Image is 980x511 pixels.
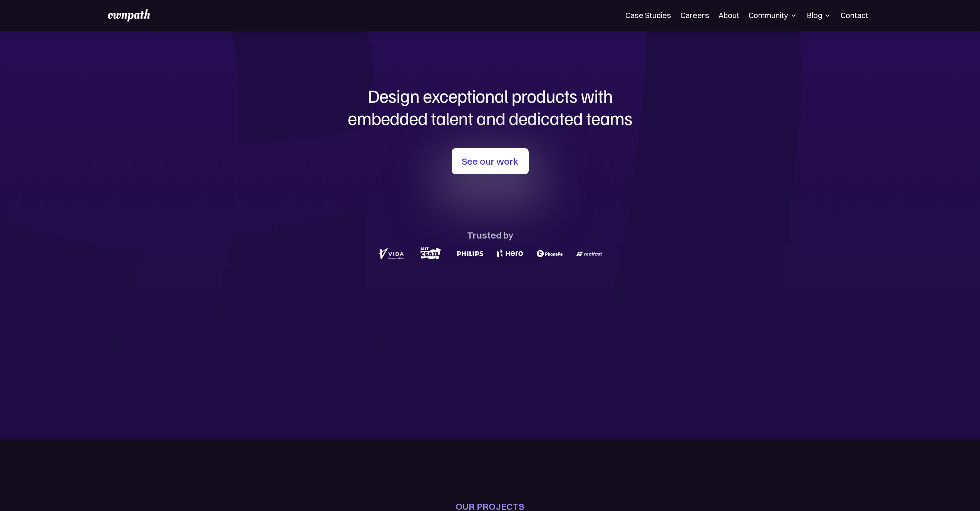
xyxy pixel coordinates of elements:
a: About [719,11,739,20]
a: Careers [680,11,709,20]
a: See our work [452,148,529,174]
div: Community [749,11,797,20]
div: Trusted by [467,230,513,240]
div: Blog [807,11,831,20]
a: Case Studies [625,11,671,20]
a: Contact [841,11,868,20]
h1: Design exceptional products with embedded talent and dedicated teams [305,85,675,129]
